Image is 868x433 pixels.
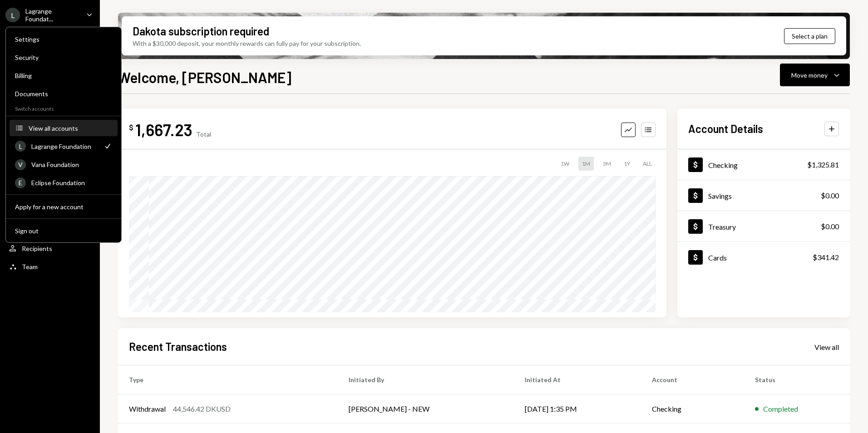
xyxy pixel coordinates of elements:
[10,49,118,65] a: Security
[814,343,839,352] div: View all
[15,227,112,235] div: Sign out
[10,174,118,191] a: EEclipse Foundation
[10,199,118,215] button: Apply for a new account
[807,159,839,170] div: $1,325.81
[641,394,744,423] td: Checking
[338,365,514,394] th: Initiated By
[821,221,839,232] div: $0.00
[708,192,732,200] div: Savings
[31,143,98,150] div: Lagrange Foundation
[196,130,211,138] div: Total
[5,240,94,256] a: Recipients
[118,365,338,394] th: Type
[129,403,166,414] div: Withdrawal
[744,365,850,394] th: Status
[6,103,121,112] div: Switch accounts
[10,120,118,137] button: View all accounts
[641,365,744,394] th: Account
[514,394,641,423] td: [DATE] 1:35 PM
[10,156,118,172] a: VVana Foundation
[15,72,112,79] div: Billing
[129,339,227,354] h2: Recent Transactions
[15,90,112,98] div: Documents
[10,67,118,84] a: Billing
[118,68,291,86] h1: Welcome, [PERSON_NAME]
[821,190,839,201] div: $0.00
[5,258,94,275] a: Team
[813,252,839,263] div: $341.42
[15,141,26,152] div: L
[10,31,118,47] a: Settings
[791,70,828,80] div: Move money
[620,157,634,171] div: 1Y
[578,157,594,171] div: 1M
[639,157,656,171] div: ALL
[135,119,192,140] div: 1,667.23
[5,8,20,22] div: L
[763,403,798,414] div: Completed
[677,242,850,272] a: Cards$341.42
[15,35,112,43] div: Settings
[15,159,26,170] div: V
[514,365,641,394] th: Initiated At
[15,54,112,61] div: Security
[29,124,112,132] div: View all accounts
[677,211,850,241] a: Treasury$0.00
[10,85,118,102] a: Documents
[10,223,118,239] button: Sign out
[15,177,26,188] div: E
[677,149,850,180] a: Checking$1,325.81
[25,7,79,23] div: Lagrange Foundat...
[22,245,52,252] div: Recipients
[688,121,763,136] h2: Account Details
[133,39,361,48] div: With a $30,000 deposit, your monthly rewards can fully pay for your subscription.
[708,253,727,262] div: Cards
[557,157,573,171] div: 1W
[338,394,514,423] td: [PERSON_NAME] - NEW
[31,161,112,168] div: Vana Foundation
[15,203,112,211] div: Apply for a new account
[173,403,231,414] div: 44,546.42 DKUSD
[133,24,269,39] div: Dakota subscription required
[31,179,112,187] div: Eclipse Foundation
[708,161,738,169] div: Checking
[129,123,133,132] div: $
[599,157,615,171] div: 3M
[784,28,835,44] button: Select a plan
[708,222,736,231] div: Treasury
[22,263,38,271] div: Team
[814,342,839,352] a: View all
[677,180,850,211] a: Savings$0.00
[780,64,850,86] button: Move money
